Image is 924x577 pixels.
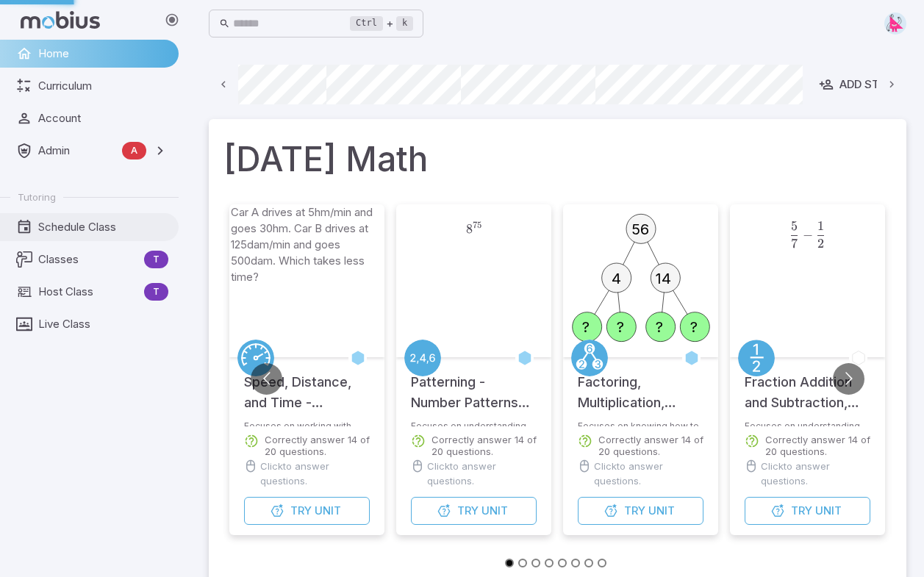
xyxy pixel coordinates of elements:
[38,284,138,300] span: Host Class
[223,134,892,184] h1: [DATE] Math
[833,363,864,395] button: Go to next slide
[38,110,168,126] span: Account
[265,434,370,457] p: Correctly answer 14 of 20 questions.
[594,459,703,488] p: Click to answer questions.
[481,503,508,519] span: Unit
[290,503,312,519] span: Try
[18,190,56,204] span: Tutoring
[260,459,370,488] p: Click to answer questions.
[251,363,282,395] button: Go to previous slide
[884,12,906,35] img: right-triangle.svg
[38,316,168,332] span: Live Class
[244,357,370,413] h5: Speed, Distance, and Time - Advanced
[584,559,593,567] button: Go to slide 7
[571,340,608,376] a: Factors/Primes
[411,357,537,413] h5: Patterning - Number Patterns Advanced
[582,318,590,336] text: ?
[631,221,648,238] text: 56
[578,497,703,525] button: TryUnit
[431,434,537,457] p: Correctly answer 14 of 20 questions.
[598,559,606,567] button: Go to slide 8
[803,227,813,243] span: −
[315,503,341,519] span: Unit
[231,204,384,285] p: Car A drives at 5hm/min and goes 30hm. Car B drives at 125dam/min and goes 500dam. Which takes le...
[761,459,870,488] p: Click to answer questions.
[648,503,675,519] span: Unit
[791,236,798,251] span: 7
[38,46,168,62] span: Home
[624,503,645,519] span: Try
[545,559,554,567] button: Go to slide 4
[791,503,812,519] span: Try
[38,143,116,159] span: Admin
[578,420,703,426] p: Focuses on knowing how to use factoring to work with and simplify fractions.
[404,340,441,376] a: Patterning
[38,251,138,268] span: Classes
[244,420,370,426] p: Focuses on working with speed, distance, and time in basic logic puzzles.
[531,559,540,567] button: Go to slide 3
[466,221,473,237] span: 8
[457,503,479,519] span: Try
[38,78,168,94] span: Curriculum
[350,16,383,31] kbd: Ctrl
[350,15,413,32] div: +
[144,252,168,267] span: T
[473,220,481,230] span: 75
[411,420,537,426] p: Focuses on understanding and extending number patterns.
[745,497,870,525] button: TryUnit
[798,221,799,239] span: ​
[819,76,917,93] div: Add Student
[612,270,621,287] text: 4
[817,218,824,234] span: 1
[824,221,825,239] span: ​
[237,340,274,376] a: Speed/Distance/Time
[505,559,514,567] button: Go to slide 1
[122,143,146,158] span: A
[558,559,567,567] button: Go to slide 5
[690,318,697,336] text: ?
[656,318,663,336] text: ?
[656,270,671,287] text: 14
[598,434,703,457] p: Correctly answer 14 of 20 questions.
[571,559,580,567] button: Go to slide 6
[745,357,870,413] h5: Fraction Addition and Subtraction, Mixed - Advanced
[578,357,703,413] h5: Factoring, Multiplication, Division, Fractions - Advanced
[765,434,870,457] p: Correctly answer 14 of 20 questions.
[616,318,623,336] text: ?
[411,497,537,525] button: TryUnit
[817,236,824,251] span: 2
[144,284,168,299] span: T
[745,420,870,426] p: Focuses on understanding how to add and subtract mixed fractions.
[38,219,168,235] span: Schedule Class
[244,497,370,525] button: TryUnit
[791,218,798,234] span: 5
[518,559,527,567] button: Go to slide 2
[427,459,537,488] p: Click to answer questions.
[738,340,775,376] a: Fractions/Decimals
[815,503,842,519] span: Unit
[396,16,413,31] kbd: k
